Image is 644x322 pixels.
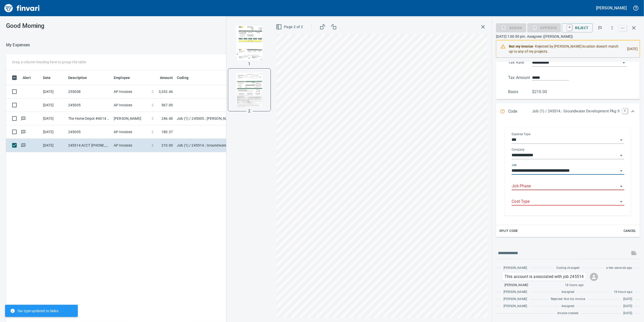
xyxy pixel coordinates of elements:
span: a few seconds ago [606,266,632,271]
span: [PERSON_NAME] [505,283,528,288]
td: [DATE] [41,139,66,152]
span: Close invoice [618,22,640,34]
h3: Good Morning [6,22,166,29]
span: Coding changed [556,266,579,271]
span: Date [43,75,51,81]
button: Cancel [622,227,638,235]
button: Open [620,59,627,66]
div: - Rejected by [PERSON_NAME] location doesn't match up to any of my projects. [509,42,623,56]
td: AP Invoices [112,139,150,152]
span: [DATE] [623,311,632,316]
p: Code [508,108,532,115]
img: Page 2 [232,73,267,107]
span: $ [152,116,154,121]
div: Expand [496,103,640,120]
td: [DATE] [41,85,66,98]
span: Assigned [561,290,574,295]
span: $ [152,129,154,134]
td: 245514 ACCT [PHONE_NUMBER] [66,139,112,152]
span: This records your message into the invoice and notifies anyone mentioned [628,247,640,259]
span: 180.37 [161,129,173,134]
p: Drag a column heading here to group the table [12,59,86,65]
a: R [567,25,572,30]
p: 1 [248,61,251,67]
span: Coding [177,75,188,81]
span: 18 hours ago [565,283,584,288]
span: 246.40 [161,116,173,121]
span: Has messages [21,144,26,147]
td: [PERSON_NAME] [112,112,150,125]
button: [PERSON_NAME] [595,4,628,12]
h5: [PERSON_NAME] [596,5,627,11]
p: Job (1) / 245514.: Groundwater Development Pkg 9 [532,108,619,114]
a: esc [619,25,627,31]
button: Flag [594,22,606,33]
span: Alert [23,75,37,81]
td: 255008 [66,85,112,98]
nav: breadcrumb [6,42,30,48]
span: $ [152,103,154,108]
span: Reject [566,24,588,32]
span: Date [43,75,57,81]
span: Split Code [499,228,518,234]
td: [DATE] [41,112,66,125]
span: [PERSON_NAME] [504,290,527,295]
button: Open [618,136,625,144]
span: 567.00 [161,103,173,108]
span: [PERSON_NAME] [504,297,527,302]
span: [PERSON_NAME] [504,304,527,309]
td: AP Invoices [112,125,150,139]
td: Job (1) / 245514.: Groundwater Development Pkg 9 [175,139,301,152]
button: RReject [562,23,592,32]
strong: Not my invoice [509,44,533,48]
label: Expense Type [512,133,530,136]
p: $210.00 [532,89,556,95]
span: Amount [153,75,173,81]
span: Employee [114,75,136,81]
td: Job (1) / 245005.: [PERSON_NAME] Creek Subdivision / 1013. .: Cleanup/Punchlist / 5: Other [175,112,301,125]
td: 245005 [66,98,112,112]
span: Employee [114,75,130,81]
td: The Home Depot #4014 [GEOGRAPHIC_DATA] OR [66,112,112,125]
button: Open [618,183,625,190]
button: Page 2 of 2 [275,22,305,32]
p: Tax Rate [508,59,532,67]
p: Tax Amount [508,75,532,81]
span: Page 2 of 2 [277,24,303,30]
div: Expand [496,39,640,99]
td: [DATE] [41,98,66,112]
span: Has messages [21,117,26,120]
button: More [607,22,618,33]
p: This account is associated with job 245514 [505,274,584,280]
span: 210.00 [161,143,173,148]
a: C [623,108,628,113]
span: Description [68,75,87,81]
span: Assigned [561,304,574,309]
td: [DATE] [41,125,66,139]
span: Description [68,75,94,81]
button: Open [618,198,625,205]
span: $ [152,89,154,94]
span: [DATE] [623,297,632,302]
button: Open [618,152,625,159]
p: [DATE] 1:00:59 pm. Assignee: ([PERSON_NAME]) [496,34,640,39]
span: Alert [23,75,31,81]
td: AP Invoices [112,98,150,112]
span: Coding [177,75,195,81]
span: Has messages [21,130,26,133]
img: Finvari [3,2,41,14]
span: 3,332.46 [159,89,173,94]
span: 18 hours ago [614,290,632,295]
button: Split Code [498,227,519,235]
span: Invoice created [557,311,579,316]
p: My Expenses [6,42,30,48]
button: Open [618,167,625,174]
td: AP Invoices [112,85,150,98]
div: [DATE] [623,42,638,56]
p: 2 [248,108,251,114]
span: Cancel [623,228,637,234]
p: Basis [508,89,532,95]
label: Company [512,148,525,151]
span: [DATE] [623,304,632,309]
td: 245005 [66,125,112,139]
